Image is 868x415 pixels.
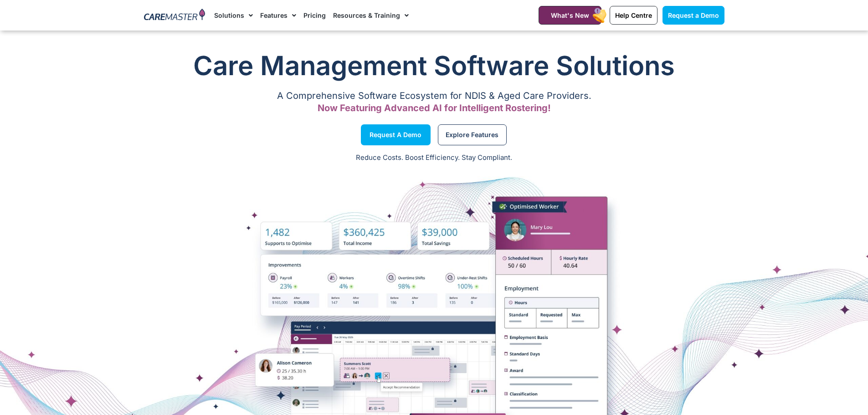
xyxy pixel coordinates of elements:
[144,93,724,99] p: A Comprehensive Software Ecosystem for NDIS & Aged Care Providers.
[438,124,507,145] a: Explore Features
[144,47,724,84] h1: Care Management Software Solutions
[5,153,863,163] p: Reduce Costs. Boost Efficiency. Stay Compliant.
[361,124,431,145] a: Request a Demo
[318,102,551,113] span: Now Featuring Advanced AI for Intelligent Rostering!
[615,11,652,19] span: Help Centre
[539,6,601,25] a: What's New
[668,11,719,19] span: Request a Demo
[663,6,724,25] a: Request a Demo
[446,133,498,137] span: Explore Features
[551,11,589,19] span: What's New
[144,9,205,22] img: CareMaster Logo
[610,6,657,25] a: Help Centre
[370,133,421,137] span: Request a Demo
